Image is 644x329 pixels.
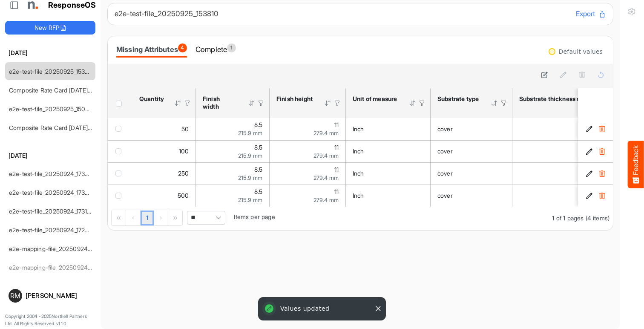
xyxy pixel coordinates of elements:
div: Unit of measure [353,95,398,103]
td: 8.5 is template cell Column Header httpsnorthellcomontologiesmapping-rulesmeasurementhasfinishsiz... [196,162,270,185]
td: 11 is template cell Column Header httpsnorthellcomontologiesmapping-rulesmeasurementhasfinishsize... [270,118,346,140]
span: cover [437,147,453,155]
div: Go to last page [168,210,182,225]
td: 80 is template cell Column Header httpsnorthellcomontologiesmapping-rulesmaterialhasmaterialthick... [512,185,639,207]
div: Missing Attributes [116,43,187,55]
div: Filter Icon [333,99,341,107]
button: Delete [598,125,606,133]
span: 100 [179,147,189,155]
td: checkbox [108,162,132,185]
td: cover is template cell Column Header httpsnorthellcomontologiesmapping-rulesmaterialhassubstratem... [431,140,512,162]
td: cover is template cell Column Header httpsnorthellcomontologiesmapping-rulesmaterialhassubstratem... [431,162,512,185]
button: Delete [598,147,606,156]
div: Go to first page [112,210,126,225]
td: Inch is template cell Column Header httpsnorthellcomontologiesmapping-rulesmeasurementhasunitofme... [346,118,431,140]
td: checkbox [108,118,132,140]
button: New RFP [5,21,95,35]
td: 11 is template cell Column Header httpsnorthellcomontologiesmapping-rulesmeasurementhasfinishsize... [270,185,346,207]
span: 8.5 [254,166,262,173]
a: e2e-test-file_20250925_150856 [9,105,96,113]
a: e2e-mapping-file_20250924_172830 [9,245,109,252]
td: cf5f82c1-518e-47c5-8840-372ce4b9bb77 is template cell Column Header [578,118,615,140]
td: 80 is template cell Column Header httpsnorthellcomontologiesmapping-rulesmaterialhasmaterialthick... [512,162,639,185]
div: Go to previous page [126,210,141,225]
p: Copyright 2004 - 2025 Northell Partners Ltd. All Rights Reserved. v 1.1.0 [5,313,95,328]
td: cover is template cell Column Header httpsnorthellcomontologiesmapping-rulesmaterialhassubstratem... [431,185,512,207]
span: 215.9 mm [238,130,262,136]
td: 4c23cc9b-d58b-418a-8938-66998f95aee8 is template cell Column Header [578,185,615,207]
td: 8.5 is template cell Column Header httpsnorthellcomontologiesmapping-rulesmeasurementhasfinishsiz... [196,140,270,162]
div: Quantity [139,95,163,103]
a: Composite Rate Card [DATE]_smaller [9,87,110,94]
a: e2e-test-file_20250924_173550 [9,170,96,177]
td: d625816e-a6da-4a3f-9b05-ba0418eb1350 is template cell Column Header [578,162,615,185]
button: Edit [585,191,593,200]
span: 215.9 mm [238,174,262,181]
button: Close [374,304,382,313]
div: Finish width [203,95,237,110]
button: Delete [598,169,606,178]
span: 1 of 1 pages [552,214,584,222]
div: Filter Icon [257,99,265,107]
h6: e2e-test-file_20250925_153810 [115,10,569,17]
td: 368d780b-373c-496e-a1ac-546ff920c66f is template cell Column Header [578,140,615,162]
td: checkbox [108,140,132,162]
td: Inch is template cell Column Header httpsnorthellcomontologiesmapping-rulesmeasurementhasunitofme... [346,162,431,185]
td: cover is template cell Column Header httpsnorthellcomontologiesmapping-rulesmaterialhassubstratem... [431,118,512,140]
td: 11 is template cell Column Header httpsnorthellcomontologiesmapping-rulesmeasurementhasfinishsize... [270,140,346,162]
h1: ResponseOS [48,1,96,10]
button: Edit [585,147,593,156]
div: Filter Icon [184,99,191,107]
span: 1 [227,43,236,52]
div: Pager Container [108,207,613,230]
button: Feedback [628,141,644,188]
a: Page 1 of 1 Pages [141,211,154,226]
div: Finish height [276,95,313,103]
span: cover [437,170,453,177]
div: [PERSON_NAME] [26,292,92,299]
span: Pagerdropdown [187,211,225,225]
div: Substrate type [437,95,480,103]
span: 50 [181,125,189,133]
td: 500 is template cell Column Header httpsnorthellcomontologiesmapping-rulesorderhasquantity [132,185,196,207]
div: Filter Icon [500,99,508,107]
div: Complete [195,43,236,55]
span: 500 [178,192,189,199]
h6: [DATE] [5,151,95,160]
div: Values updated [260,299,384,319]
span: 8.5 [254,144,262,151]
span: 215.9 mm [238,196,262,203]
td: 80 is template cell Column Header httpsnorthellcomontologiesmapping-rulesmaterialhasmaterialthick... [512,140,639,162]
button: Export [576,9,606,20]
a: Composite Rate Card [DATE]_smaller [9,124,110,131]
span: 250 [178,170,189,177]
button: Edit [585,169,593,178]
span: Inch [353,125,364,133]
span: Inch [353,170,364,177]
div: Default values [559,49,603,55]
div: Go to next page [154,210,168,225]
span: Items per page [234,213,275,220]
a: e2e-test-file_20250924_173139 [9,208,94,215]
span: 215.9 mm [238,152,262,159]
a: e2e-test-file_20250924_172913 [9,226,94,234]
span: 11 [334,144,339,151]
td: 11 is template cell Column Header httpsnorthellcomontologiesmapping-rulesmeasurementhasfinishsize... [270,162,346,185]
span: Inch [353,192,364,199]
th: Header checkbox [108,88,132,118]
span: 279.4 mm [313,174,339,181]
span: 279.4 mm [313,152,339,159]
span: 11 [334,121,339,128]
button: Edit [585,125,593,133]
h6: [DATE] [5,48,95,58]
span: (4 items) [586,214,609,222]
div: Filter Icon [418,99,426,107]
td: 8.5 is template cell Column Header httpsnorthellcomontologiesmapping-rulesmeasurementhasfinishsiz... [196,118,270,140]
span: 11 [334,166,339,173]
span: cover [437,125,453,133]
td: 250 is template cell Column Header httpsnorthellcomontologiesmapping-rulesorderhasquantity [132,162,196,185]
span: cover [437,192,453,199]
td: 100 is template cell Column Header httpsnorthellcomontologiesmapping-rulesorderhasquantity [132,140,196,162]
a: e2e-test-file_20250924_173220 [9,189,96,196]
span: RM [10,292,20,299]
